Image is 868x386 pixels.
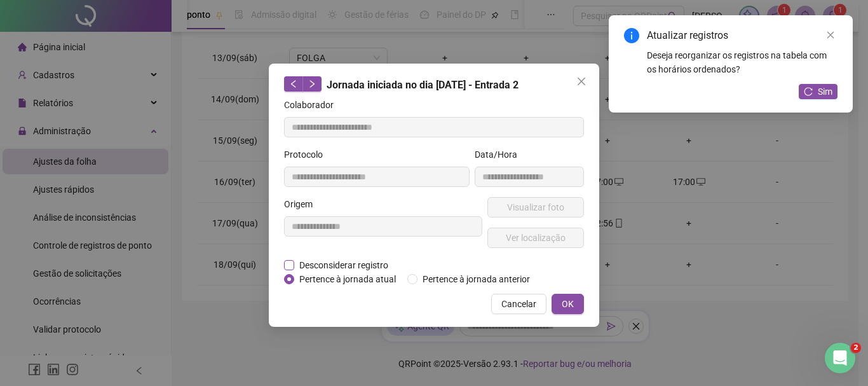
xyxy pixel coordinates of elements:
[294,258,393,272] span: Desconsiderar registro
[308,79,316,88] span: right
[824,28,837,42] a: Close
[491,294,546,314] button: Cancelar
[826,31,835,39] span: close
[799,84,837,99] button: Sim
[284,98,342,112] label: Colaborador
[289,79,298,88] span: left
[284,197,321,211] label: Origem
[818,85,832,99] span: Sim
[624,28,639,43] span: info-circle
[284,76,584,93] div: Jornada iniciada no dia [DATE] - Entrada 2
[294,272,401,286] span: Pertence à jornada atual
[647,28,837,43] div: Atualizar registros
[552,294,584,314] button: OK
[284,148,331,162] label: Protocolo
[647,48,837,76] div: Deseja reorganizar os registros na tabela com os horários ordenados?
[417,272,535,286] span: Pertence à jornada anterior
[571,71,592,92] button: Close
[851,343,861,353] span: 2
[302,76,322,92] button: right
[501,297,536,311] span: Cancelar
[825,343,855,373] iframe: Intercom live chat
[284,76,303,92] button: left
[487,228,584,248] button: Ver localização
[475,148,526,162] label: Data/Hora
[804,87,813,96] span: reload
[576,76,587,86] span: close
[562,297,574,311] span: OK
[487,197,584,217] button: Visualizar foto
